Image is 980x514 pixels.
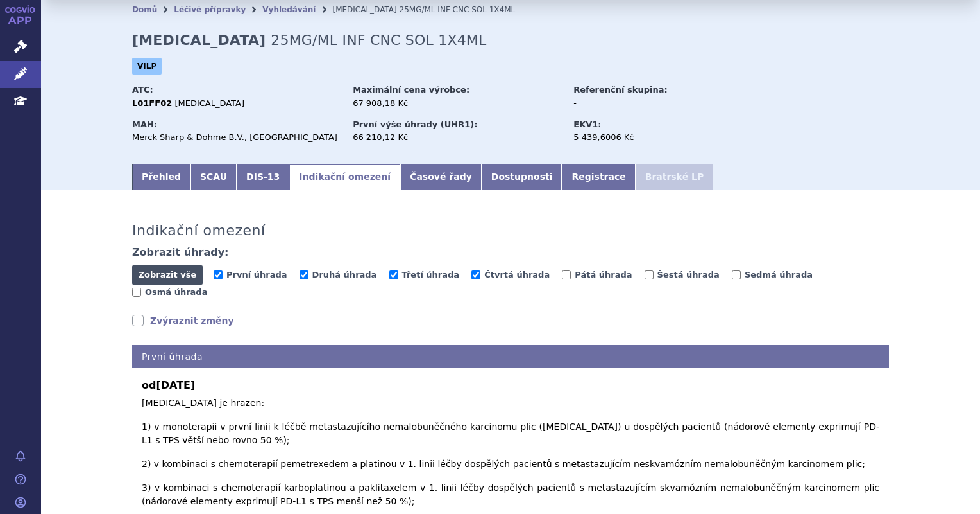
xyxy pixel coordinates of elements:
[575,270,632,279] span: Pátá úhrada
[562,270,571,279] input: Pátá úhrada
[289,164,400,190] a: Indikační omezení
[484,270,550,279] span: Čtvrtá úhrada
[353,120,477,129] strong: První výše úhrady (UHR1):
[271,32,486,48] span: 25MG/ML INF CNC SOL 1X4ML
[332,5,396,14] span: [MEDICAL_DATA]
[471,270,480,279] input: Čtvrtá úhrada
[132,164,190,190] a: Přehled
[145,287,207,297] span: Osmá úhrada
[400,5,516,14] span: 25MG/ML INF CNC SOL 1X4ML
[573,98,718,109] div: -
[132,132,341,143] div: Merck Sharp & Dohme B.V., [GEOGRAPHIC_DATA]
[190,164,237,190] a: SCAU
[132,5,157,14] a: Domů
[132,288,141,297] input: Osmá úhrada
[312,270,377,279] span: Druhá úhrada
[214,270,223,279] input: První úhrada
[645,270,654,279] input: Šestá úhrada
[132,85,153,94] strong: ATC:
[745,270,813,279] span: Sedmá úhrada
[132,246,229,259] h4: Zobrazit úhrady:
[132,32,266,48] strong: [MEDICAL_DATA]
[174,98,244,108] span: [MEDICAL_DATA]
[389,270,398,279] input: Třetí úhrada
[573,120,601,129] strong: EKV1:
[562,164,635,190] a: Registrace
[657,270,720,279] span: Šestá úhrada
[132,58,162,75] span: VILP
[300,270,308,279] input: Druhá úhrada
[132,120,157,129] strong: MAH:
[132,314,234,327] a: Zvýraznit změny
[573,132,718,143] div: 5 439,6006 Kč
[353,132,561,143] div: 66 210,12 Kč
[237,164,289,190] a: DIS-13
[132,345,889,369] h4: První úhrada
[142,378,879,393] b: od
[174,5,246,14] a: Léčivé přípravky
[400,164,482,190] a: Časové řady
[732,270,741,279] input: Sedmá úhrada
[353,85,469,94] strong: Maximální cena výrobce:
[262,5,316,14] a: Vyhledávání
[353,98,561,109] div: 67 908,18 Kč
[132,222,266,239] h3: Indikační omezení
[132,98,172,108] strong: L01FF02
[139,270,197,279] span: Zobrazit vše
[482,164,562,190] a: Dostupnosti
[226,270,287,279] span: První úhrada
[573,85,667,94] strong: Referenční skupina:
[132,265,203,285] button: Zobrazit vše
[402,270,460,279] span: Třetí úhrada
[156,379,195,391] span: [DATE]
